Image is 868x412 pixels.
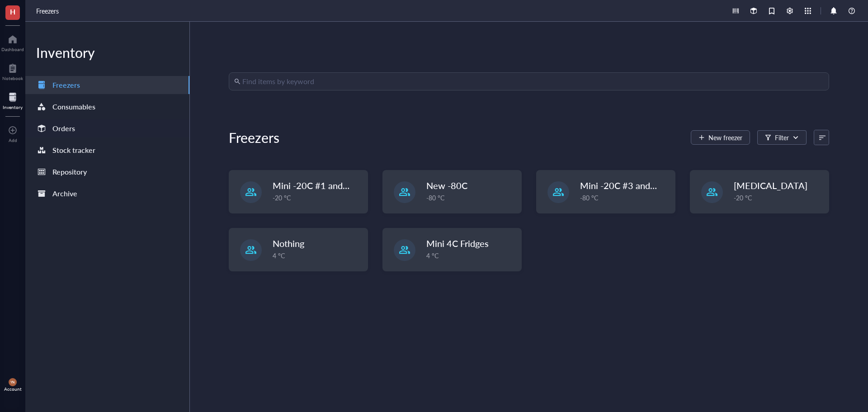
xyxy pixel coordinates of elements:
div: Stock tracker [52,144,95,156]
a: Freezers [25,76,189,94]
a: Notebook [2,61,23,81]
div: Consumables [52,100,95,113]
div: Repository [52,166,87,178]
a: Archive [25,185,189,203]
span: Mini -20C #3 and #4 [580,179,663,192]
span: New freezer [708,134,742,141]
div: Filter [775,133,789,142]
div: -80 °C [580,193,670,203]
a: Freezers [36,6,61,16]
div: -20 °C [734,193,823,203]
a: Stock tracker [25,141,189,159]
span: Nothing [273,237,304,250]
div: Dashboard [1,47,24,52]
a: Consumables [25,98,189,116]
span: Mini 4C Fridges [426,237,489,250]
span: New -80C [426,179,467,192]
span: YN [10,380,15,384]
div: Orders [52,122,75,135]
a: Repository [25,163,189,181]
div: Notebook [2,76,23,81]
div: -20 °C [273,193,362,203]
a: Dashboard [1,32,24,52]
div: Inventory [3,104,23,110]
button: New freezer [691,130,750,145]
span: [MEDICAL_DATA] [734,179,807,192]
div: Account [4,386,22,392]
div: Freezers [229,128,279,147]
div: 4 °C [426,251,516,260]
a: Orders [25,119,189,137]
div: 4 °C [273,251,362,260]
span: Mini -20C #1 and #2 [273,179,356,192]
a: Inventory [3,90,23,110]
div: -80 °C [426,193,516,203]
div: Archive [52,187,77,200]
div: Inventory [25,43,189,62]
div: Add [9,137,17,143]
span: H [10,6,15,17]
div: Freezers [52,79,80,91]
